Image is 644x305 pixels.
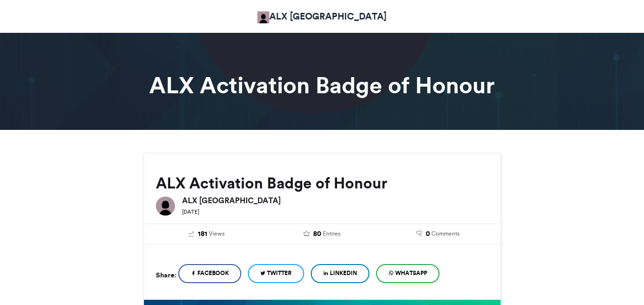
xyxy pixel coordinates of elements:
span: 181 [198,229,207,239]
a: LinkedIn [311,264,369,283]
h6: ALX [GEOGRAPHIC_DATA] [182,197,489,204]
h1: ALX Activation Badge of Honour [58,74,587,97]
h5: Share: [156,269,176,281]
a: Twitter [248,264,304,283]
span: Entries [323,229,340,238]
a: WhatsApp [376,264,440,283]
span: 80 [313,229,321,239]
img: ALX Africa [257,11,269,23]
a: ALX [GEOGRAPHIC_DATA] [257,10,387,23]
span: Comments [431,229,460,238]
a: 0 Comments [387,229,489,239]
h2: ALX Activation Badge of Honour [156,175,489,192]
span: 0 [426,229,430,239]
span: Views [209,229,225,238]
span: Twitter [267,269,292,277]
span: Facebook [197,269,229,277]
a: 181 Views [156,229,257,239]
a: Facebook [178,264,241,283]
span: WhatsApp [395,269,427,277]
a: 80 Entries [271,229,373,239]
small: [DATE] [182,208,199,215]
img: ALX Africa [156,197,175,216]
span: LinkedIn [330,269,357,277]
